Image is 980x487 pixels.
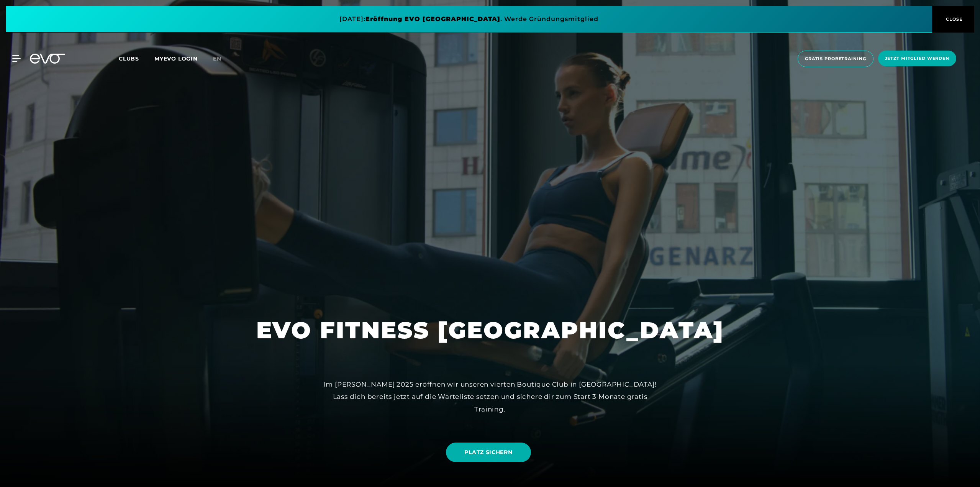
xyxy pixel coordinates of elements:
div: Im [PERSON_NAME] 2025 eröffnen wir unseren vierten Boutique Club in [GEOGRAPHIC_DATA]! Lass dich ... [318,378,662,415]
span: CLOSE [944,16,963,23]
span: PLATZ SICHERN [464,448,512,456]
h1: EVO FITNESS [GEOGRAPHIC_DATA] [256,315,724,345]
a: PLATZ SICHERN [446,443,531,462]
span: Gratis Probetraining [805,56,866,62]
button: CLOSE [932,6,974,33]
a: MYEVO LOGIN [154,55,198,62]
span: Clubs [119,55,139,62]
a: Jetzt Mitglied werden [876,51,959,67]
span: en [213,55,221,62]
a: en [213,54,231,63]
a: Clubs [119,55,154,62]
span: Jetzt Mitglied werden [885,55,949,62]
a: Gratis Probetraining [795,51,876,67]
